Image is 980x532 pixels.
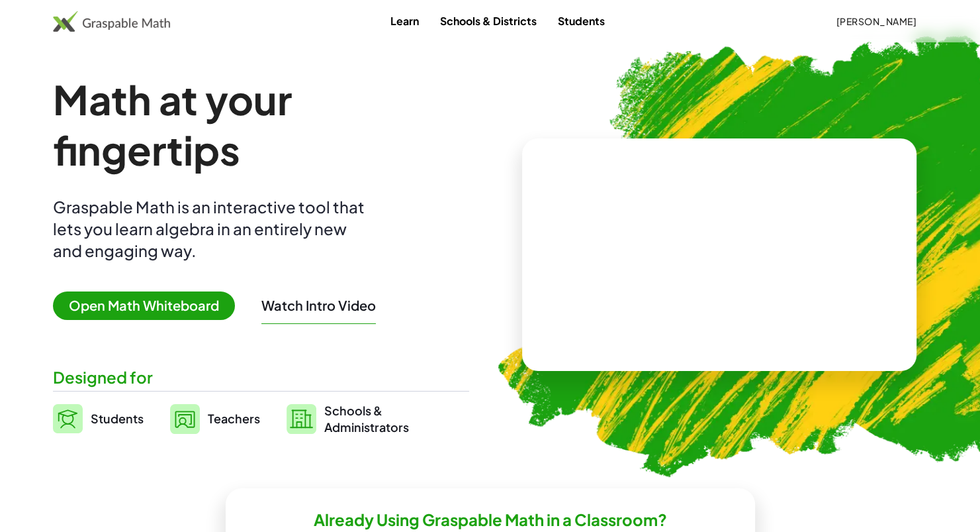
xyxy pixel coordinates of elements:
h1: Math at your fingertips [53,74,469,175]
img: svg%3e [287,404,316,434]
a: Open Math Whiteboard [53,299,245,313]
a: Teachers [170,402,260,435]
video: What is this? This is dynamic math notation. Dynamic math notation plays a central role in how Gr... [620,205,819,305]
span: [PERSON_NAME] [836,15,916,27]
a: Students [53,402,144,435]
span: Teachers [208,411,260,426]
div: Designed for [53,366,469,388]
img: svg%3e [53,404,83,433]
div: Graspable Math is an interactive tool that lets you learn algebra in an entirely new and engaging... [53,196,371,262]
a: Students [547,9,615,33]
a: Learn [380,9,429,33]
a: Schools & Districts [429,9,547,33]
span: Schools & Administrators [324,402,409,435]
span: Students [91,411,144,426]
button: Watch Intro Video [261,297,376,314]
span: Open Math Whiteboard [53,292,235,320]
img: svg%3e [170,404,200,434]
h2: Already Using Graspable Math in a Classroom? [314,509,667,530]
button: [PERSON_NAME] [825,9,927,33]
a: Schools &Administrators [287,402,409,435]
